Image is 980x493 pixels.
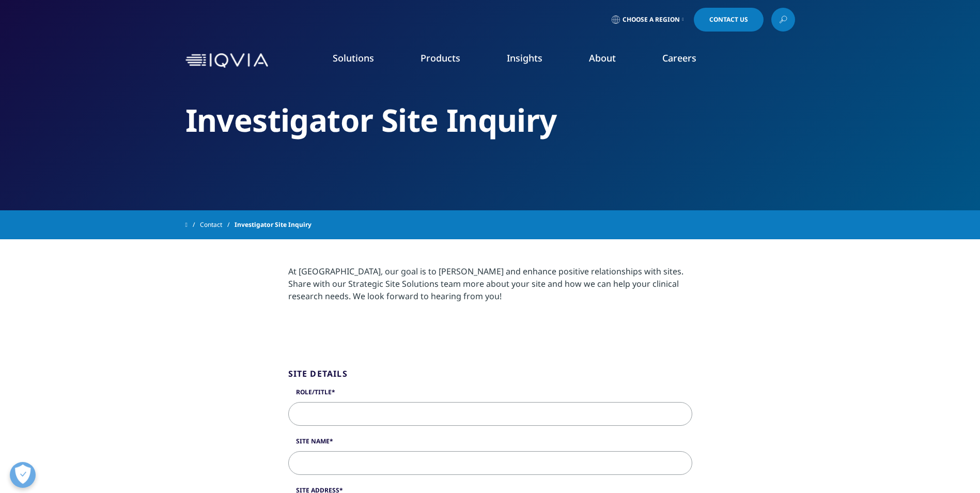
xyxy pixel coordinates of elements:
a: Insights [507,52,542,64]
h2: Investigator Site Inquiry [185,101,795,140]
a: About [589,52,616,64]
label: Role/Title [288,388,692,402]
a: Products [421,52,460,64]
label: Site Name [288,437,692,451]
span: Investigator Site Inquiry [235,215,312,234]
nav: Primary [272,36,795,85]
p: Site Details [288,367,348,388]
span: Choose a Region [623,16,680,24]
a: Careers [662,52,696,64]
a: Contact [200,215,235,234]
span: Contact Us [709,17,748,23]
a: Contact Us [694,8,764,32]
a: Solutions [333,52,374,64]
div: At [GEOGRAPHIC_DATA], our goal is to [PERSON_NAME] and enhance positive relationships with sites.... [288,265,692,302]
button: Open Preferences [10,462,36,488]
img: IQVIA Healthcare Information Technology and Pharma Clinical Research Company [185,53,268,68]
